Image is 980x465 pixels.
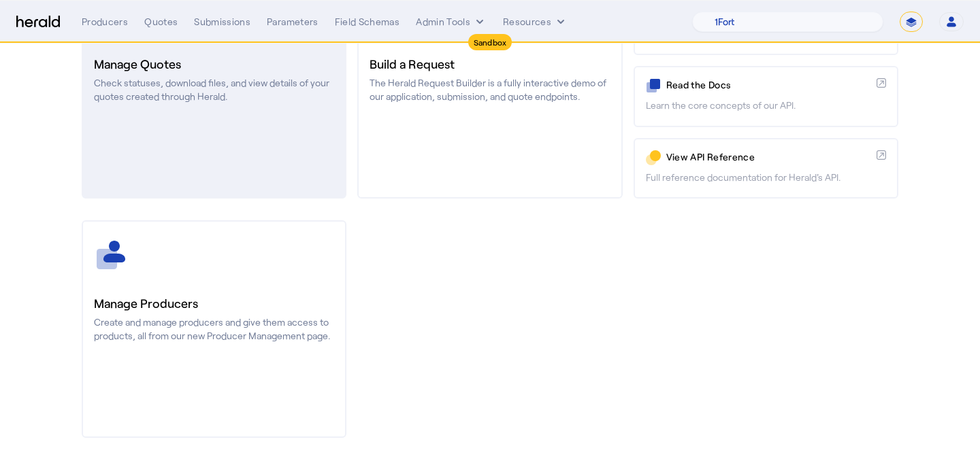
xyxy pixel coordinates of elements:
[468,34,512,50] div: Sandbox
[267,15,318,29] div: Parameters
[335,15,400,29] div: Field Schemas
[16,16,60,29] img: Herald Logo
[82,15,128,29] div: Producers
[194,15,250,29] div: Submissions
[634,66,898,126] a: Read the DocsLearn the core concepts of our API.
[82,220,346,438] a: Manage ProducersCreate and manage producers and give them access to products, all from our new Pr...
[634,138,898,199] a: View API ReferenceFull reference documentation for Herald's API.
[503,15,568,29] button: Resources dropdown menu
[666,150,871,164] p: View API Reference
[666,78,871,92] p: Read the Docs
[646,99,886,112] p: Learn the core concepts of our API.
[94,315,334,343] p: Create and manage producers and give them access to products, all from our new Producer Managemen...
[370,76,610,103] p: The Herald Request Builder is a fully interactive demo of our application, submission, and quote ...
[94,76,334,103] p: Check statuses, download files, and view details of your quotes created through Herald.
[94,294,334,313] h3: Manage Producers
[370,54,610,73] h3: Build a Request
[646,171,886,184] p: Full reference documentation for Herald's API.
[144,15,178,29] div: Quotes
[416,15,487,29] button: internal dropdown menu
[94,54,334,73] h3: Manage Quotes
